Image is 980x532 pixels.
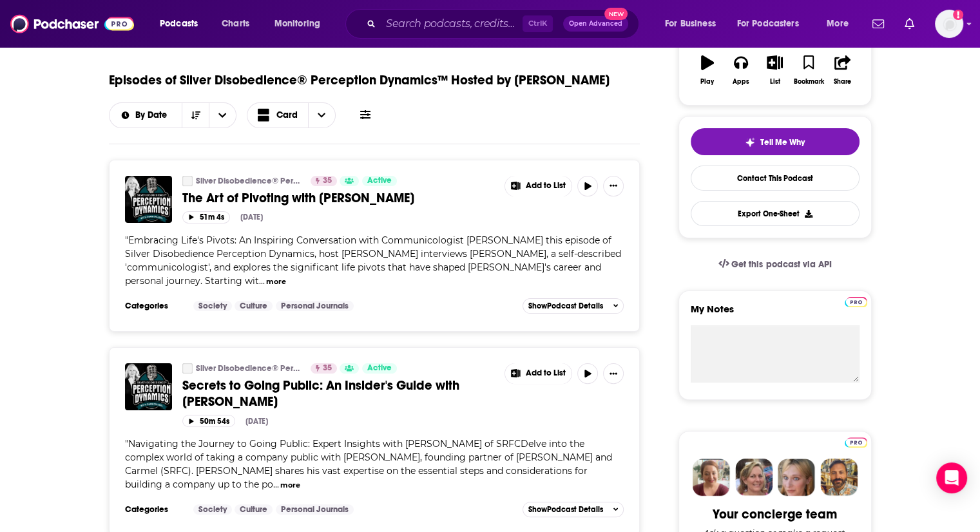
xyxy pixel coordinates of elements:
[182,211,230,223] button: 51m 4s
[691,303,860,325] label: My Notes
[936,462,967,493] div: Open Intercom Messenger
[10,12,134,36] img: Podchaser - Follow, Share and Rate Podcasts
[362,176,397,186] a: Active
[693,459,730,496] img: Sydney Profile
[323,175,332,187] span: 35
[700,78,714,86] div: Play
[362,363,397,374] a: Active
[825,47,859,93] button: Share
[523,15,553,32] span: Ctrl K
[691,201,860,226] button: Export One-Sheet
[182,377,459,410] span: Secrets to Going Public: An Insider's Guide with [PERSON_NAME]
[820,459,858,496] img: Jon Profile
[367,362,392,375] span: Active
[151,14,215,34] button: open menu
[603,363,624,384] button: Show More Button
[899,13,919,35] a: Show notifications dropdown
[182,190,414,206] span: The Art of Pivoting with [PERSON_NAME]
[708,249,842,280] a: Get this podcast via API
[367,175,392,187] span: Active
[713,506,837,522] div: Your concierge team
[827,15,849,33] span: More
[135,111,171,120] span: By Date
[528,301,603,310] span: Show Podcast Details
[125,234,621,287] span: "
[125,363,172,410] img: Secrets to Going Public: An Insider's Guide with Marc Ross
[778,459,815,496] img: Jules Profile
[737,15,799,33] span: For Podcasters
[770,78,780,86] div: List
[276,504,354,515] a: Personal Journals
[182,415,235,427] button: 50m 54s
[276,301,354,311] a: Personal Journals
[528,505,603,514] span: Show Podcast Details
[731,259,831,270] span: Get this podcast via API
[125,301,183,311] h3: Categories
[603,176,624,196] button: Show More Button
[182,363,193,374] a: Silver Disobedience® Perception Dynamics™ Hosted by Dian Griesel
[526,181,566,191] span: Add to List
[867,13,889,35] a: Show notifications dropdown
[845,297,867,307] img: Podchaser Pro
[656,14,732,34] button: open menu
[311,363,337,374] a: 35
[235,301,273,311] a: Culture
[247,102,336,128] h2: Choose View
[505,363,572,384] button: Show More Button
[735,459,773,496] img: Barbara Profile
[935,10,963,38] img: User Profile
[953,10,963,20] svg: Add a profile image
[182,190,495,206] a: The Art of Pivoting with [PERSON_NAME]
[125,438,612,490] span: "
[526,368,566,378] span: Add to List
[563,16,628,32] button: Open AdvancedNew
[280,480,300,491] button: more
[523,502,624,517] button: ShowPodcast Details
[845,437,867,448] img: Podchaser Pro
[160,15,198,33] span: Podcasts
[209,103,236,128] button: open menu
[845,435,867,448] a: Pro website
[691,47,724,93] button: Play
[125,504,183,515] h3: Categories
[110,111,182,120] button: open menu
[381,14,523,34] input: Search podcasts, credits, & more...
[505,176,572,196] button: Show More Button
[274,15,320,33] span: Monitoring
[266,276,286,287] button: more
[733,78,749,86] div: Apps
[182,377,495,410] a: Secrets to Going Public: An Insider's Guide with [PERSON_NAME]
[235,504,273,515] a: Culture
[276,111,298,120] span: Card
[193,301,232,311] a: Society
[729,14,818,34] button: open menu
[273,479,279,490] span: ...
[240,213,263,222] div: [DATE]
[196,176,302,186] a: Silver Disobedience® Perception Dynamics™ Hosted by [PERSON_NAME]
[222,15,249,33] span: Charts
[793,78,823,86] div: Bookmark
[724,47,758,93] button: Apps
[760,137,805,147] span: Tell Me Why
[758,47,791,93] button: List
[125,176,172,223] img: The Art of Pivoting with Ronni Burns
[358,9,651,39] div: Search podcasts, credits, & more...
[213,14,257,34] a: Charts
[792,47,825,93] button: Bookmark
[259,275,265,287] span: ...
[182,176,193,186] a: Silver Disobedience® Perception Dynamics™ Hosted by Dian Griesel
[834,78,851,86] div: Share
[665,15,716,33] span: For Business
[745,137,755,147] img: tell me why sparkle
[109,102,237,128] h2: Choose List sort
[193,504,232,515] a: Society
[109,72,610,88] h1: Episodes of Silver Disobedience® Perception Dynamics™ Hosted by [PERSON_NAME]
[182,103,209,128] button: Sort Direction
[125,438,612,490] span: Navigating the Journey to Going Public: Expert Insights with [PERSON_NAME] of SRFCDelve into the ...
[311,176,337,186] a: 35
[323,362,332,375] span: 35
[265,14,337,34] button: open menu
